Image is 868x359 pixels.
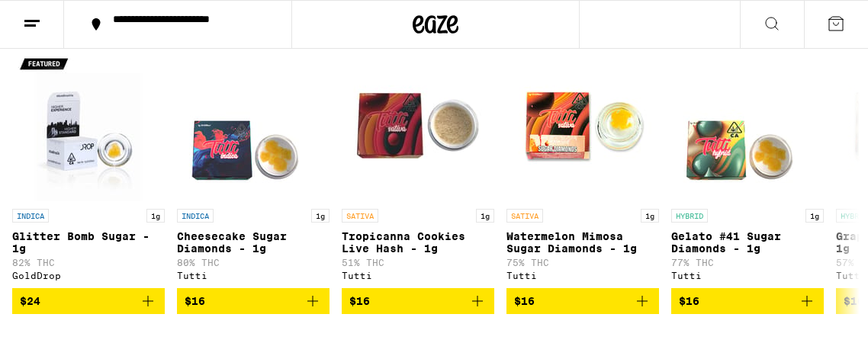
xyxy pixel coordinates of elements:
[641,209,659,223] p: 1g
[506,288,659,314] button: Add to bag
[506,258,659,268] p: 75% THC
[514,295,535,307] span: $16
[342,288,494,314] button: Add to bag
[805,209,824,223] p: 1g
[12,49,165,201] img: GoldDrop - Glitter Bomb Sugar - 1g
[342,230,494,255] p: Tropicanna Cookies Live Hash - 1g
[342,209,378,223] p: SATIVA
[506,271,659,280] div: Tutti
[185,295,205,307] span: $16
[671,258,824,268] p: 77% THC
[177,288,330,314] button: Add to bag
[177,230,330,255] p: Cheesecake Sugar Diamonds - 1g
[671,288,824,314] button: Add to bag
[844,295,864,307] span: $16
[671,271,824,280] div: Tutti
[671,49,824,288] a: Open page for Gelato #41 Sugar Diamonds - 1g from Tutti
[506,49,659,201] img: Tutti - Watermelon Mimosa Sugar Diamonds - 1g
[671,209,708,223] p: HYBRID
[177,209,214,223] p: INDICA
[342,49,494,201] img: Tutti - Tropicanna Cookies Live Hash - 1g
[349,295,370,307] span: $16
[506,230,659,255] p: Watermelon Mimosa Sugar Diamonds - 1g
[679,295,699,307] span: $16
[9,11,110,23] span: Hi. Need any help?
[342,49,494,288] a: Open page for Tropicanna Cookies Live Hash - 1g from Tutti
[506,49,659,288] a: Open page for Watermelon Mimosa Sugar Diamonds - 1g from Tutti
[671,230,824,255] p: Gelato #41 Sugar Diamonds - 1g
[12,49,165,288] a: Open page for Glitter Bomb Sugar - 1g from GoldDrop
[12,209,49,223] p: INDICA
[177,49,330,201] img: Tutti - Cheesecake Sugar Diamonds - 1g
[311,209,330,223] p: 1g
[146,209,165,223] p: 1g
[342,271,494,280] div: Tutti
[177,49,330,288] a: Open page for Cheesecake Sugar Diamonds - 1g from Tutti
[12,258,165,268] p: 82% THC
[177,258,330,268] p: 80% THC
[476,209,494,223] p: 1g
[12,288,165,314] button: Add to bag
[20,295,40,307] span: $24
[12,271,165,280] div: GoldDrop
[177,271,330,280] div: Tutti
[671,49,824,201] img: Tutti - Gelato #41 Sugar Diamonds - 1g
[506,209,543,223] p: SATIVA
[342,258,494,268] p: 51% THC
[12,230,165,255] p: Glitter Bomb Sugar - 1g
